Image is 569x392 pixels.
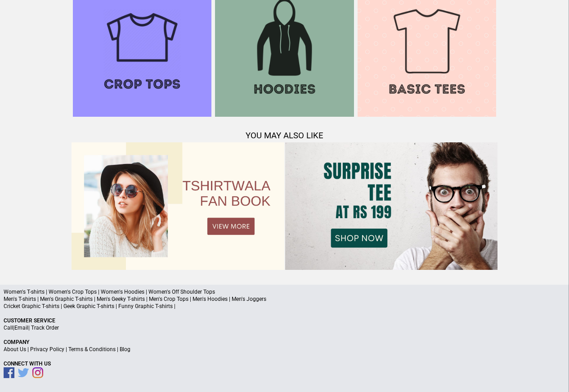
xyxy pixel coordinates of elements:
[4,346,565,353] p: | | |
[4,317,565,324] p: Customer Service
[68,346,116,352] a: Terms & Conditions
[4,303,565,310] p: Cricket Graphic T-shirts | Geek Graphic T-shirts | Funny Graphic T-shirts |
[30,346,64,352] a: Privacy Policy
[120,346,130,352] a: Blog
[4,346,26,352] a: About Us
[31,325,59,331] a: Track Order
[4,324,565,331] p: | |
[4,339,565,346] p: Company
[4,360,565,367] p: Connect With Us
[4,288,565,295] p: Women's T-shirts | Women's Crop Tops | Women's Hoodies | Women's Off Shoulder Tops
[4,295,565,303] p: Men's T-shirts | Men's Graphic T-shirts | Men's Geeky T-shirts | Men's Crop Tops | Men's Hoodies ...
[4,325,13,331] a: Call
[14,325,28,331] a: Email
[246,131,323,141] span: YOU MAY ALSO LIKE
